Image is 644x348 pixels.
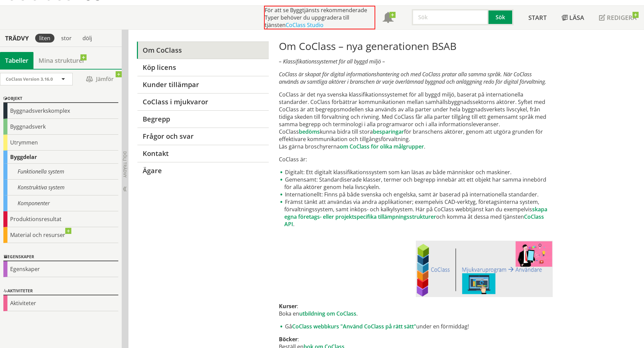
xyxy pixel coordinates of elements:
[279,198,552,228] li: Främst tänkt att användas via andra applikationer; exempelvis CAD-verktyg, företagsinterna system...
[299,128,320,135] a: bedöms
[416,241,553,297] img: CoClasslegohink-mjukvara-anvndare.JPG
[3,211,118,227] div: Produktionsresultat
[279,71,546,85] em: CoClass är skapat för digital informationshantering och med CoClass pratar alla samma språk. När ...
[592,6,644,29] a: Redigera
[299,310,356,317] a: utbildning om CoClass
[137,128,268,145] a: Frågor och svar
[279,176,552,191] li: Gemensamt: Standardiserade klasser, termer och begrepp innebär att ett objekt har samma innebörd ...
[279,302,552,317] p: : Boka en .
[292,323,416,330] a: CoClass webbkurs "Använd CoClass på rätt sätt"
[3,253,118,261] div: Egenskaper
[33,52,90,69] a: Mina strukturer
[1,34,32,42] div: Trädvy
[607,14,637,22] span: Redigera
[279,323,552,330] li: Gå under en förmiddag!
[340,143,424,150] a: om CoClass för olika målgrupper
[78,34,96,43] div: dölj
[3,103,118,119] div: Byggnadsverkskomplex
[554,6,592,29] a: Läsa
[3,295,118,311] div: Aktiviteter
[79,73,120,85] span: Jämför
[3,119,118,135] div: Byggnadsverk
[279,302,297,310] strong: Kurser
[57,34,76,43] div: stor
[137,42,268,59] a: Om CoClass
[373,128,404,135] a: besparingar
[383,13,393,24] span: Notifikationer
[137,110,268,128] a: Begrepp
[284,213,544,228] a: CoClass API
[122,151,128,178] span: Dölj trädvy
[412,9,488,25] input: Sök
[3,135,118,151] div: Utrymmen
[416,241,553,297] a: Läs mer om CoClass i mjukvaror
[279,40,552,52] h1: Om CoClass – nya generationen BSAB
[279,156,552,163] p: CoClass är:
[3,261,118,277] div: Egenskaper
[6,76,53,82] span: CoClass Version 3.16.0
[284,206,547,220] a: skapa egna företags- eller projektspecifika tillämpningsstrukturer
[279,336,297,343] strong: Böcker
[137,59,268,76] a: Köp licens
[3,151,118,164] div: Byggdelar
[3,227,118,243] div: Material och resurser
[488,9,514,25] button: Sök
[279,191,552,198] li: Internationellt: Finns på både svenska och engelska, samt är baserad på internationella standarder.
[137,162,268,179] a: Ägare
[137,76,268,93] a: Kunder tillämpar
[279,58,385,65] em: – Klassifikationssystemet för all byggd miljö –
[528,14,547,22] span: Start
[137,93,268,110] a: CoClass i mjukvaror
[569,14,584,22] span: Läsa
[279,168,552,176] li: Digitalt: Ett digitalt klassifikationssystem som kan läsas av både människor och maskiner.
[3,180,118,195] div: Konstruktiva system
[264,6,375,29] div: För att se Byggtjänsts rekommenderade Typer behöver du uppgradera till tjänsten
[3,164,118,180] div: Funktionella system
[137,145,268,162] a: Kontakt
[3,195,118,211] div: Komponenter
[279,91,552,150] p: CoClass är det nya svenska klassifikationssystemet för all byggd miljö, baserat på internationell...
[521,6,554,29] a: Start
[286,21,324,29] a: CoClass Studio
[35,34,54,43] div: liten
[3,95,118,103] div: Objekt
[3,287,118,295] div: Aktiviteter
